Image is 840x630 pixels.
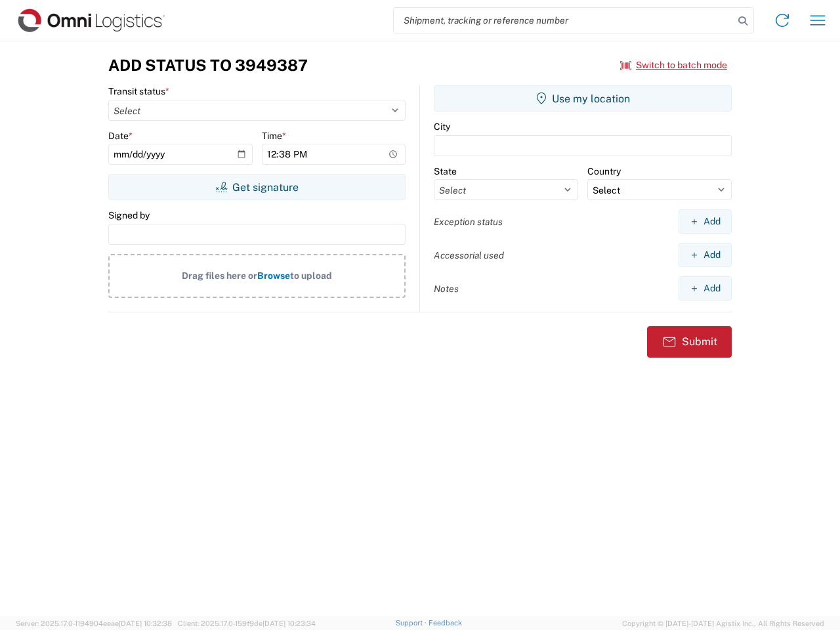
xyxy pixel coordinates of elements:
[587,165,621,177] label: Country
[434,85,732,112] button: Use my location
[108,56,308,75] h3: Add Status to 3949387
[396,619,429,627] a: Support
[679,209,732,234] button: Add
[108,130,133,142] label: Date
[182,270,257,281] span: Drag files here or
[434,165,457,177] label: State
[434,283,459,295] label: Notes
[108,85,169,97] label: Transit status
[622,618,824,629] span: Copyright © [DATE]-[DATE] Agistix Inc., All Rights Reserved
[16,619,172,627] span: Server: 2025.17.0-1194904eeae
[434,216,503,228] label: Exception status
[178,619,316,627] span: Client: 2025.17.0-159f9de
[257,270,290,281] span: Browse
[434,249,504,261] label: Accessorial used
[262,619,316,627] span: [DATE] 10:23:34
[394,8,734,33] input: Shipment, tracking or reference number
[290,270,332,281] span: to upload
[108,209,150,221] label: Signed by
[679,276,732,301] button: Add
[108,174,406,200] button: Get signature
[262,130,286,142] label: Time
[647,326,732,358] button: Submit
[434,121,450,133] label: City
[429,619,462,627] a: Feedback
[679,243,732,267] button: Add
[119,619,172,627] span: [DATE] 10:32:38
[620,54,727,76] button: Switch to batch mode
